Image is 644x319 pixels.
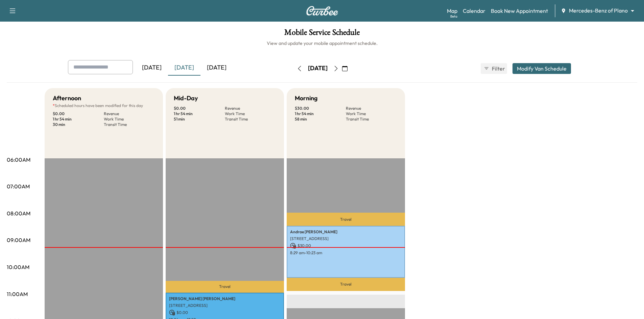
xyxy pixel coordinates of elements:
[168,60,200,76] div: [DATE]
[104,122,155,127] p: Transit Time
[492,64,504,73] span: Filter
[174,111,225,116] p: 1 hr 54 min
[7,40,637,47] h6: View and update your mobile appointment schedule.
[225,106,276,111] p: Revenue
[295,111,346,116] p: 1 hr 54 min
[104,111,155,116] p: Revenue
[481,63,507,74] button: Filter
[53,103,155,108] p: Scheduled hours have been modified for this day
[174,94,198,103] h5: Mid-Day
[463,7,485,15] a: Calendar
[53,116,104,122] p: 1 hr 54 min
[53,122,104,127] p: 30 min
[287,278,405,291] p: Travel
[174,116,225,122] p: 51 min
[200,60,233,76] div: [DATE]
[7,156,30,164] p: 06:00AM
[7,263,29,271] p: 10:00AM
[225,111,276,116] p: Work Time
[306,6,338,16] img: Curbee Logo
[169,310,281,316] p: $ 0.00
[136,60,168,76] div: [DATE]
[169,296,281,301] p: [PERSON_NAME] [PERSON_NAME]
[569,7,628,15] span: Mercedes-Benz of Plano
[7,28,637,40] h1: Mobile Service Schedule
[295,106,346,111] p: $ 30.00
[104,116,155,122] p: Work Time
[290,229,402,235] p: Andrae [PERSON_NAME]
[7,209,30,217] p: 08:00AM
[287,213,405,226] p: Travel
[53,111,104,116] p: $ 0.00
[290,243,402,249] p: $ 30.00
[491,7,548,15] a: Book New Appointment
[53,94,81,103] h5: Afternoon
[166,281,284,293] p: Travel
[169,303,281,308] p: [STREET_ADDRESS]
[290,250,402,256] p: 8:29 am - 10:23 am
[512,63,571,74] button: Modify Van Schedule
[295,116,346,122] p: 58 min
[447,7,457,15] a: MapBeta
[346,116,397,122] p: Transit Time
[7,182,30,190] p: 07:00AM
[346,111,397,116] p: Work Time
[450,14,457,19] div: Beta
[7,236,30,244] p: 09:00AM
[295,94,317,103] h5: Morning
[174,106,225,111] p: $ 0.00
[308,64,328,73] div: [DATE]
[346,106,397,111] p: Revenue
[225,116,276,122] p: Transit Time
[290,236,402,241] p: [STREET_ADDRESS]
[7,290,28,298] p: 11:00AM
